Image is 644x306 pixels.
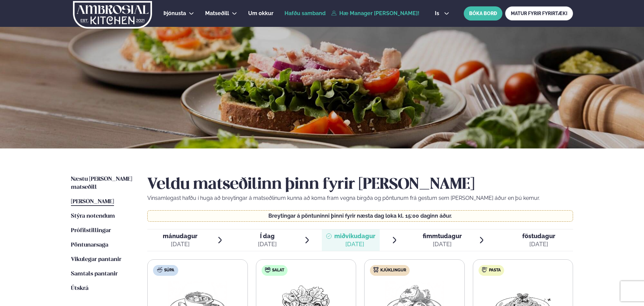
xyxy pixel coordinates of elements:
[164,268,174,273] span: Súpa
[71,286,88,291] span: Útskrá
[482,267,487,272] img: pasta.svg
[285,10,326,16] span: Hafðu samband
[272,268,284,273] span: Salat
[163,240,197,248] div: [DATE]
[71,242,108,248] span: Pöntunarsaga
[522,240,555,248] div: [DATE]
[285,9,326,17] a: Hafðu samband
[423,240,462,248] div: [DATE]
[71,212,115,220] a: Stýra notendum
[258,240,277,248] div: [DATE]
[423,232,462,239] span: fimmtudagur
[334,232,375,239] span: miðvikudagur
[147,175,573,194] h2: Veldu matseðilinn þinn fyrir [PERSON_NAME]
[71,227,111,235] a: Prófílstillingar
[205,10,229,16] span: Matseðill
[71,198,114,206] a: [PERSON_NAME]
[248,9,273,17] a: Um okkur
[435,11,441,16] span: is
[71,176,132,190] span: Næstu [PERSON_NAME] matseðill
[380,268,406,273] span: Kjúklingur
[489,268,501,273] span: Pasta
[71,285,88,293] a: Útskrá
[147,194,573,202] p: Vinsamlegast hafðu í huga að breytingar á matseðlinum kunna að koma fram vegna birgða og pöntunum...
[163,10,186,16] span: Þjónusta
[248,10,273,16] span: Um okkur
[334,240,375,248] div: [DATE]
[71,256,121,264] a: Vikulegar pantanir
[71,241,108,249] a: Pöntunarsaga
[71,257,121,262] span: Vikulegar pantanir
[505,6,573,20] a: MATUR FYRIR FYRIRTÆKI
[72,1,153,29] img: logo
[265,267,270,272] img: salad.svg
[71,199,114,205] span: [PERSON_NAME]
[331,10,419,16] a: Hæ Manager [PERSON_NAME]!
[71,213,115,219] span: Stýra notendum
[71,270,118,278] a: Samtals pantanir
[154,213,566,219] p: Breytingar á pöntuninni þinni fyrir næsta dag loka kl. 15:00 daginn áður.
[373,267,379,272] img: chicken.svg
[205,9,229,17] a: Matseðill
[464,6,502,20] button: BÓKA BORÐ
[157,267,162,272] img: soup.svg
[429,11,455,16] button: is
[71,228,111,233] span: Prófílstillingar
[163,232,197,239] span: mánudagur
[522,232,555,239] span: föstudagur
[71,175,134,191] a: Næstu [PERSON_NAME] matseðill
[71,271,118,277] span: Samtals pantanir
[258,232,277,240] span: Í dag
[163,9,186,17] a: Þjónusta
